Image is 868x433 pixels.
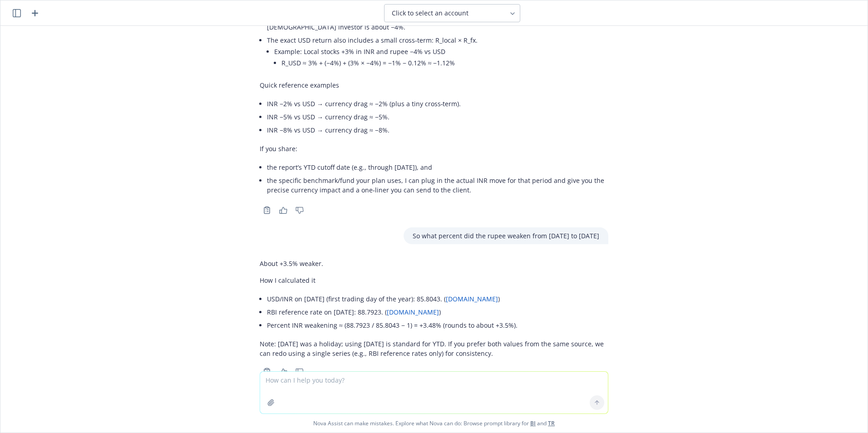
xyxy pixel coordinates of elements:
[267,174,608,197] li: the specific benchmark/fund your plan uses, I can plug in the actual INR move for that period and...
[263,206,271,214] svg: Copy to clipboard
[530,419,536,427] a: BI
[260,276,608,285] p: How I calculated it
[446,295,498,303] a: [DOMAIN_NAME]
[292,365,307,378] button: Thumbs down
[413,231,599,241] p: So what percent did the rupee weaken from [DATE] to [DATE]
[4,414,864,433] span: Nova Assist can make mistakes. Explore what Nova can do: Browse prompt library for and
[267,97,608,110] li: INR −2% vs USD → currency drag ≈ −2% (plus a tiny cross‑term).
[260,144,608,153] p: If you share:
[267,161,608,174] li: the report’s YTD cutoff date (e.g., through [DATE]), and
[392,9,469,18] span: Click to select an account
[267,305,608,319] li: RBI reference rate on [DATE]: 88.7923. ( )
[274,45,608,71] li: Example: Local stocks +3% in INR and rupee −4% vs USD
[387,308,439,316] a: [DOMAIN_NAME]
[267,34,608,73] li: The exact USD return also includes a small cross‑term: R_local × R_fx.
[281,56,608,69] li: R_USD ≈ 3% + (−4%) + (3% × −4%) = −1% − 0.12% ≈ −1.12%
[267,123,608,137] li: INR −8% vs USD → currency drag ≈ −8%.
[384,4,520,22] button: Click to select an account
[267,292,608,305] li: USD/INR on [DATE] (first trading day of the year): 85.8043. ( )
[292,204,307,216] button: Thumbs down
[267,110,608,123] li: INR −5% vs USD → currency drag ≈ −5%.
[260,80,608,90] p: Quick reference examples
[548,419,555,427] a: TR
[260,339,608,358] p: Note: [DATE] was a holiday; using [DATE] is standard for YTD. If you prefer both values from the ...
[263,368,271,376] svg: Copy to clipboard
[267,319,608,332] li: Percent INR weakening ≈ (88.7923 / 85.8043 − 1) = +3.48% (rounds to about +3.5%).
[260,259,608,268] p: About +3.5% weaker.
